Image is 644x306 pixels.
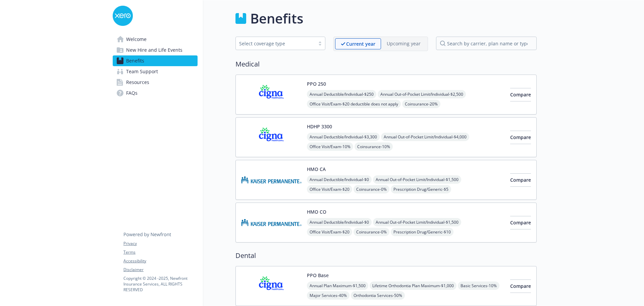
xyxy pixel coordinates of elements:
span: Office Visit/Exam - $20 [307,185,352,193]
span: FAQs [126,88,138,98]
div: Select coverage type [239,40,312,47]
span: Benefits [126,55,144,66]
span: Team Support [126,66,158,77]
button: PPO Base [307,272,329,279]
span: Compare [510,177,531,183]
a: Terms [123,249,197,255]
span: Lifetime Orthodontia Plan Maximum - $1,000 [370,281,457,290]
a: Resources [113,77,198,88]
span: Compare [510,283,531,289]
span: Annual Deductible/Individual - $0 [307,175,372,184]
h2: Medical [235,59,537,69]
span: Annual Plan Maximum - $1,500 [307,281,368,290]
span: Compare [510,91,531,98]
span: Annual Deductible/Individual - $250 [307,90,376,98]
span: Annual Out-of-Pocket Limit/Individual - $1,500 [373,175,461,184]
span: Office Visit/Exam - $20 deductible does not apply [307,100,401,108]
button: Compare [510,216,531,229]
h2: Dental [235,251,537,261]
span: Coinsurance - 0% [354,185,389,193]
span: Welcome [126,34,147,45]
a: Team Support [113,66,198,77]
button: HMO CO [307,208,326,215]
span: Resources [126,77,149,88]
button: HMO CA [307,166,326,173]
p: Current year [346,40,375,47]
span: Office Visit/Exam - 10% [307,142,353,151]
a: Disclaimer [123,267,197,273]
button: Compare [510,88,531,101]
img: Kaiser Permanente of Colorado carrier logo [241,208,302,237]
img: CIGNA carrier logo [241,80,302,109]
h1: Benefits [250,8,303,29]
button: PPO 250 [307,80,326,87]
span: Annual Out-of-Pocket Limit/Individual - $2,500 [378,90,466,98]
button: HDHP 3300 [307,123,332,130]
span: Coinsurance - 20% [402,100,440,108]
p: Upcoming year [387,40,421,47]
span: Upcoming year [381,38,426,49]
p: Copyright © 2024 - 2025 , Newfront Insurance Services, ALL RIGHTS RESERVED [123,275,197,293]
span: Coinsurance - 10% [355,142,393,151]
span: Prescription Drug/Generic - $10 [391,228,453,236]
span: Compare [510,219,531,226]
a: Welcome [113,34,198,45]
button: Compare [510,173,531,187]
a: New Hire and Life Events [113,45,198,55]
span: Annual Out-of-Pocket Limit/Individual - $4,000 [381,133,469,141]
img: Kaiser Permanente Insurance Company carrier logo [241,166,302,194]
a: Privacy [123,241,197,247]
span: Annual Deductible/Individual - $0 [307,218,372,226]
span: Basic Services - 10% [458,281,499,290]
img: CIGNA carrier logo [241,272,302,300]
img: CIGNA carrier logo [241,123,302,151]
span: Office Visit/Exam - $20 [307,228,352,236]
span: Prescription Drug/Generic - $5 [391,185,451,193]
span: Annual Deductible/Individual - $3,300 [307,133,380,141]
span: Annual Out-of-Pocket Limit/Individual - $1,500 [373,218,461,226]
span: New Hire and Life Events [126,45,182,55]
button: Compare [510,279,531,293]
a: Accessibility [123,258,197,264]
a: Benefits [113,55,198,66]
input: search by carrier, plan name or type [436,37,537,50]
a: FAQs [113,88,198,98]
button: Compare [510,131,531,144]
span: Orthodontia Services - 50% [351,291,405,300]
span: Compare [510,134,531,140]
span: Coinsurance - 0% [354,228,389,236]
span: Major Services - 40% [307,291,350,300]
